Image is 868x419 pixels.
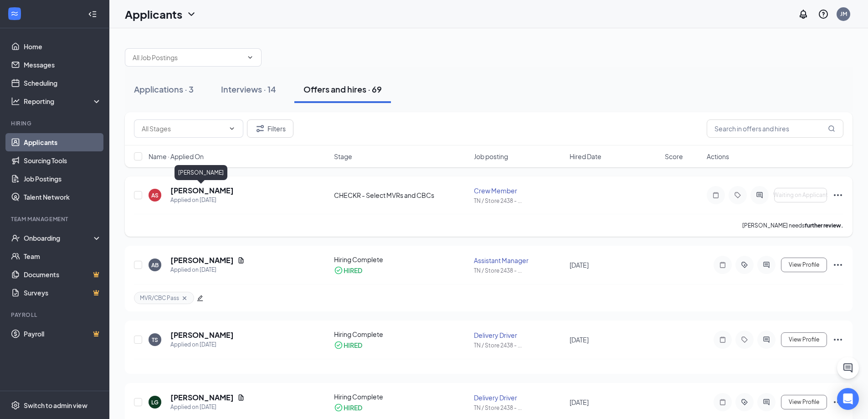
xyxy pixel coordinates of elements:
svg: Notifications [798,9,809,20]
div: CHECKR - Select MVRs and CBCs [334,191,469,200]
div: [PERSON_NAME] [175,165,227,180]
span: [DATE] [570,261,589,269]
div: Offers and hires · 69 [303,83,382,95]
svg: ActiveChat [761,336,772,343]
div: Team Management [11,215,100,223]
svg: ChevronDown [186,9,197,20]
span: View Profile [789,399,819,405]
div: HIRED [344,403,362,412]
b: further review. [805,222,843,229]
button: Waiting on Applicant [774,188,827,202]
span: [DATE] [570,398,589,406]
input: All Stages [142,124,225,134]
svg: ActiveChat [761,261,772,269]
button: Filter Filters [247,119,293,138]
a: SurveysCrown [24,284,102,302]
button: View Profile [781,258,827,272]
input: All Job Postings [133,52,243,62]
div: Hiring [11,119,100,127]
div: Interviews · 14 [221,83,276,95]
h5: [PERSON_NAME] [170,393,234,403]
span: [DATE] [570,336,589,344]
div: Delivery Driver [474,331,564,340]
svg: ActiveTag [739,261,750,269]
div: Open Intercom Messenger [837,388,859,410]
div: Assistant Manager [474,256,564,265]
svg: Document [237,394,245,401]
span: Hired Date [570,152,601,161]
svg: ActiveChat [761,398,772,406]
svg: Tag [732,191,743,199]
span: Stage [334,152,352,161]
svg: ActiveChat [754,191,765,199]
div: TN / Store 2438 - ... [474,197,564,205]
a: Talent Network [24,188,102,206]
div: Applied on [DATE] [170,265,245,274]
svg: Tag [739,336,750,343]
svg: Document [237,257,245,264]
svg: CheckmarkCircle [334,403,343,412]
span: Score [665,152,683,161]
svg: Note [717,336,728,343]
button: View Profile [781,395,827,409]
svg: Note [717,398,728,406]
h5: [PERSON_NAME] [170,255,234,265]
div: TN / Store 2438 - ... [474,404,564,412]
div: Applied on [DATE] [170,403,245,412]
div: AB [151,261,159,269]
h5: [PERSON_NAME] [170,186,234,196]
a: Messages [24,56,102,74]
div: Hiring Complete [334,392,469,401]
div: Switch to admin view [24,401,87,410]
svg: ChevronDown [247,54,254,61]
div: Hiring Complete [334,255,469,264]
svg: Settings [11,401,20,410]
span: View Profile [789,336,819,343]
svg: ChatActive [842,362,853,373]
a: Team [24,247,102,265]
span: MVR/CBC Pass [140,294,179,302]
a: Applicants [24,133,102,151]
div: Crew Member [474,186,564,195]
div: JM [840,10,847,18]
p: [PERSON_NAME] needs [742,222,843,229]
div: Applied on [DATE] [170,196,234,205]
div: TN / Store 2438 - ... [474,341,564,349]
svg: Ellipses [832,397,843,408]
input: Search in offers and hires [707,119,843,138]
h1: Applicants [125,6,182,22]
svg: ChevronDown [228,125,236,132]
div: Hiring Complete [334,330,469,339]
a: PayrollCrown [24,325,102,343]
div: HIRED [344,266,362,275]
svg: CheckmarkCircle [334,266,343,275]
svg: MagnifyingGlass [828,125,835,132]
div: Onboarding [24,233,94,243]
div: Applied on [DATE] [170,340,234,349]
svg: Note [717,261,728,269]
button: View Profile [781,332,827,347]
svg: Ellipses [832,190,843,201]
svg: Cross [181,295,188,302]
a: Sourcing Tools [24,151,102,170]
div: TN / Store 2438 - ... [474,267,564,274]
div: AS [151,191,159,199]
div: Reporting [24,97,102,106]
div: Applications · 3 [134,83,194,95]
svg: Filter [255,123,266,134]
svg: Collapse [88,10,97,19]
div: Delivery Driver [474,393,564,402]
a: Scheduling [24,74,102,92]
div: LG [151,398,159,406]
span: Name · Applied On [149,152,204,161]
svg: Note [710,191,721,199]
span: View Profile [789,262,819,268]
svg: ActiveTag [739,398,750,406]
svg: Ellipses [832,259,843,270]
h5: [PERSON_NAME] [170,330,234,340]
a: Job Postings [24,170,102,188]
span: Waiting on Applicant [773,192,828,198]
svg: Analysis [11,97,20,106]
span: edit [197,295,203,301]
a: DocumentsCrown [24,265,102,284]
